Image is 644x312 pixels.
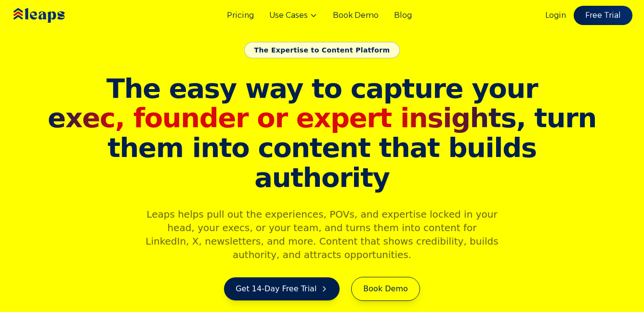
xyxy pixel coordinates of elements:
[574,6,632,25] a: Free Trial
[106,73,538,104] span: The easy way to capture your
[48,102,516,133] span: exec, founder or expert insights
[227,10,254,21] a: Pricing
[45,133,600,192] span: them into content that builds authority
[394,10,412,21] a: Blog
[224,277,340,300] a: Get 14-Day Free Trial
[545,10,566,21] a: Login
[137,208,507,261] p: Leaps helps pull out the experiences, POVs, and expertise locked in your head, your execs, or you...
[45,103,600,133] span: , turn
[12,1,93,29] img: Leaps Logo
[351,277,420,301] a: Book Demo
[244,42,400,58] div: The Expertise to Content Platform
[269,10,317,21] button: Use Cases
[333,10,379,21] a: Book Demo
